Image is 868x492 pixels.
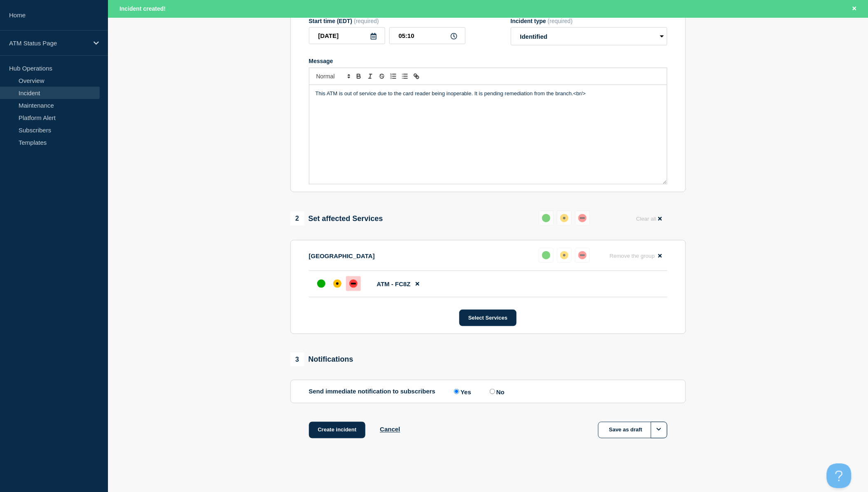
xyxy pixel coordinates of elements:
[349,280,358,288] div: down
[353,71,365,81] button: Toggle bold text
[548,18,573,24] span: (required)
[389,27,466,44] input: HH:MM
[849,4,860,14] button: Close banner
[490,389,495,394] input: No
[377,280,411,287] span: ATM - FC8Z
[376,71,388,81] button: Toggle strikethrough text
[539,248,554,263] button: up
[459,310,517,326] button: Select Services
[575,211,590,226] button: down
[309,422,366,438] button: Create incident
[365,71,376,81] button: Toggle italic text
[542,214,550,222] div: up
[290,353,304,367] span: 3
[380,426,400,433] button: Cancel
[560,251,569,259] div: affected
[631,211,667,227] button: Clear all
[313,71,353,81] span: Font size
[454,389,459,394] input: Yes
[309,252,375,259] p: [GEOGRAPHIC_DATA]
[309,18,466,24] div: Start time (EDT)
[309,58,667,64] div: Message
[309,27,385,44] input: YYYY-MM-DD
[411,71,422,81] button: Toggle link
[557,211,572,226] button: affected
[388,71,399,81] button: Toggle ordered list
[317,280,325,288] div: up
[316,90,661,97] p: This ATM is out of service due to the card reader being inoperable. It is pending remediation fro...
[290,212,304,226] span: 2
[333,280,342,288] div: affected
[309,388,667,395] div: Send immediate notification to subscribers
[578,214,587,222] div: down
[560,214,569,222] div: affected
[557,248,572,263] button: affected
[399,71,411,81] button: Toggle bulleted list
[9,40,88,47] p: ATM Status Page
[575,248,590,263] button: down
[578,251,587,259] div: down
[119,5,166,12] span: Incident created!
[452,388,471,395] label: Yes
[511,18,667,24] div: Incident type
[511,27,667,45] select: Incident type
[827,464,852,488] iframe: Help Scout Beacon - Open
[539,211,554,226] button: up
[309,85,667,184] div: Message
[610,253,655,259] span: Remove the group
[290,212,383,226] div: Set affected Services
[605,248,667,264] button: Remove the group
[354,18,379,24] span: (required)
[651,422,667,438] button: Options
[598,422,667,438] button: Save as draft
[290,353,353,367] div: Notifications
[309,388,436,395] p: Send immediate notification to subscribers
[488,388,505,395] label: No
[542,251,550,259] div: up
